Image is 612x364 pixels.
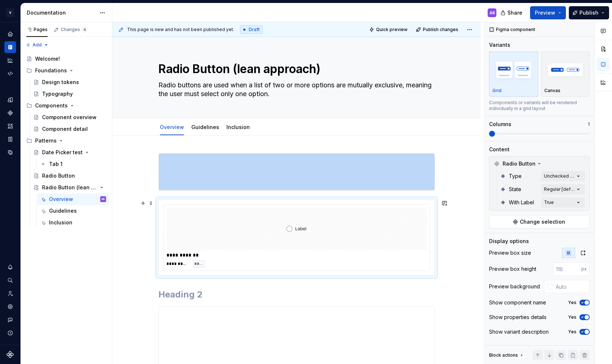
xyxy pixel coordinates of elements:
a: Documentation [4,41,16,53]
p: 1 [588,121,590,127]
div: Typography [42,90,73,98]
button: Notifications [4,261,16,273]
a: Radio Button (lean approach) [30,182,109,193]
div: Page tree [23,53,109,228]
button: Publish [569,6,609,19]
a: Inclusion [226,124,250,130]
span: Radio Button [503,160,536,167]
p: px [581,266,587,272]
div: Preview box height [489,265,536,273]
input: Auto [553,280,590,293]
div: Overview [49,196,73,203]
div: Guidelines [49,207,77,215]
span: Draft [249,27,260,33]
a: Radio Button [30,170,109,182]
div: Design tokens [42,79,79,86]
button: Contact support [4,314,16,326]
a: Component detail [30,123,109,135]
a: Settings [4,301,16,312]
span: State [509,186,521,193]
a: OverviewAB [37,193,109,205]
div: Regular [default] [544,186,575,192]
img: placeholder [544,56,587,83]
div: Unchecked [default] [544,173,575,179]
button: Preview [530,6,566,19]
a: Components [4,107,16,119]
span: Type [509,172,522,180]
div: Guidelines [188,119,222,134]
div: Preview box size [489,249,531,257]
div: Show component name [489,299,546,306]
div: Analytics [4,54,16,66]
div: Block actions [489,350,525,360]
span: With Label [509,199,534,206]
a: Inclusion [37,217,109,228]
div: Patterns [23,135,109,147]
a: Welcome! [23,53,109,65]
div: Preview background [489,283,540,290]
div: Columns [489,121,511,128]
button: Unchecked [default] [541,171,585,181]
a: Component overview [30,111,109,123]
img: placeholder [492,56,535,83]
label: Yes [568,300,577,306]
span: Share [507,9,522,16]
div: Data sources [4,147,16,158]
div: Changes [61,27,87,33]
button: Add [23,40,51,50]
svg: Supernova Logo [7,351,14,358]
div: Components [23,100,109,111]
input: 116 [553,262,581,276]
div: Patterns [35,137,57,144]
a: Date Picker test [30,147,109,158]
div: Variants [489,41,510,49]
div: Inclusion [224,119,253,134]
span: Change selection [520,218,565,225]
div: Display options [489,238,529,245]
button: placeholderGrid [489,52,538,97]
button: Quick preview [367,24,411,35]
p: Grid [492,88,502,94]
a: Overview [160,124,184,130]
div: Content [489,146,510,153]
p: Canvas [544,88,560,94]
div: Welcome! [35,55,60,62]
a: Tab 1 [37,158,109,170]
textarea: Radio Button (lean approach) [157,60,433,78]
div: Overview [157,119,187,134]
div: Component overview [42,114,97,121]
a: Guidelines [37,205,109,217]
span: Preview [535,9,555,16]
div: Tab 1 [49,160,63,168]
div: AB [489,10,495,16]
span: Add [33,42,42,48]
div: Components [35,102,68,109]
span: Quick preview [376,27,408,33]
button: V [1,5,19,20]
button: Change selection [489,215,590,228]
button: Regular [default] [541,184,585,194]
a: Invite team [4,288,16,299]
a: Design tokens [4,94,16,106]
div: Storybook stories [4,133,16,145]
div: Radio Button [42,172,75,179]
div: Foundations [35,67,67,74]
a: Typography [30,88,109,100]
a: Code automation [4,68,16,79]
div: Pages [26,27,48,33]
div: Date Picker test [42,149,83,156]
div: Home [4,28,16,40]
div: Radio Button [491,158,588,170]
textarea: Radio buttons are used when a list of two or more options are mutually exclusive, meaning the use... [157,79,433,100]
a: Assets [4,120,16,132]
button: True [541,197,585,208]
